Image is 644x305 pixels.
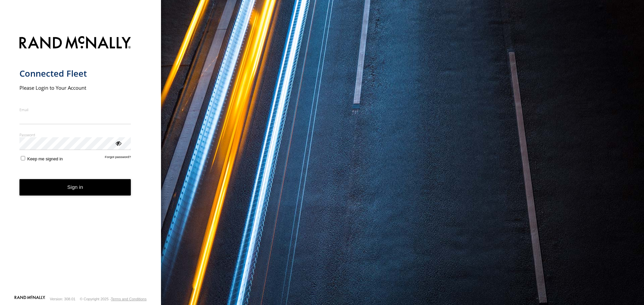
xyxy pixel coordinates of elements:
form: main [19,32,142,295]
label: Password [19,132,131,137]
img: Rand McNally [19,35,131,52]
label: Email [19,107,131,112]
button: Sign in [19,179,131,196]
div: © Copyright 2025 - [80,297,147,301]
a: Forgot password? [105,155,131,161]
h1: Connected Fleet [19,68,131,79]
div: Version: 308.01 [50,297,75,301]
span: Keep me signed in [27,156,63,161]
a: Terms and Conditions [111,297,147,301]
h2: Please Login to Your Account [19,84,131,91]
a: Visit our Website [14,296,45,302]
input: Keep me signed in [21,156,25,160]
div: ViewPassword [115,140,121,146]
